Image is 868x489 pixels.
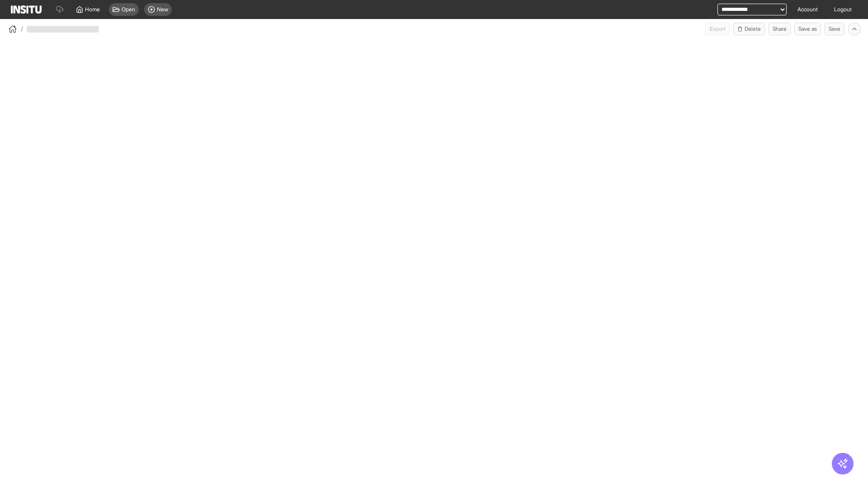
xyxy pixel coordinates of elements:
[825,23,844,35] button: Save
[706,23,730,35] button: Export
[85,6,100,13] span: Home
[21,24,23,34] span: /
[157,6,168,13] span: New
[733,23,765,35] button: Delete
[122,6,135,13] span: Open
[769,23,791,35] button: Share
[11,5,42,14] img: Logo
[7,24,23,34] button: /
[706,23,730,35] span: Can currently only export from Insights reports.
[794,23,821,35] button: Save as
